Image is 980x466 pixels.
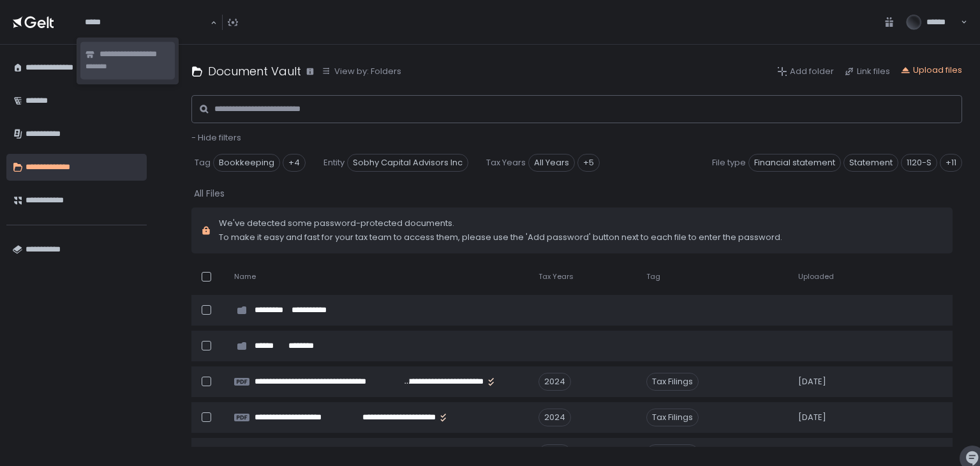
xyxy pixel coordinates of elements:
[219,218,782,229] span: We've detected some password-protected documents.
[646,373,699,391] span: Tax Filings
[323,157,345,169] span: Entity
[646,409,699,426] span: Tax Filings
[194,187,225,200] div: All Files
[191,132,241,144] button: - Hide filters
[900,64,962,76] button: Upload files
[77,9,217,36] div: Search for option
[940,154,962,172] div: +11
[322,66,401,77] button: View by: Folders
[194,187,227,200] button: All Files
[347,154,468,172] span: Sobhy Capital Advisors Inc
[538,444,571,462] div: 2024
[538,373,571,391] div: 2024
[712,157,746,169] span: File type
[748,154,841,172] span: Financial statement
[901,154,937,172] span: 1120-S
[538,272,574,282] span: Tax Years
[191,132,241,144] span: - Hide filters
[528,154,575,172] span: All Years
[195,157,211,169] span: Tag
[577,154,600,172] div: +5
[85,16,209,29] input: Search for option
[798,272,834,282] span: Uploaded
[777,66,834,77] button: Add folder
[213,154,280,172] span: Bookkeeping
[486,157,526,169] span: Tax Years
[234,272,256,282] span: Name
[646,444,699,462] span: Tax Filings
[843,154,898,172] span: Statement
[538,409,571,426] div: 2024
[798,376,826,387] span: [DATE]
[219,232,782,243] span: To make it easy and fast for your tax team to access them, please use the 'Add password' button n...
[844,66,890,77] button: Link files
[208,63,301,80] h1: Document Vault
[798,412,826,423] span: [DATE]
[283,154,306,172] div: +4
[646,272,660,282] span: Tag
